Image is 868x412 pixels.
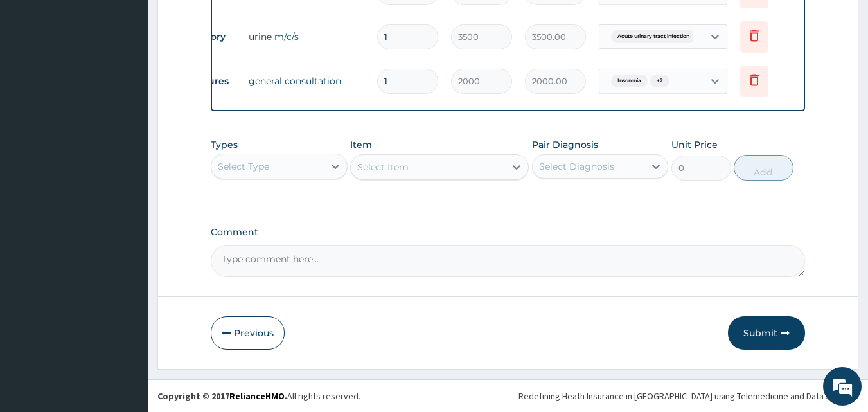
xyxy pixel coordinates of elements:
[532,138,598,151] label: Pair Diagnosis
[350,138,372,151] label: Item
[6,275,245,320] textarea: Type your message and hit 'Enter'
[611,30,696,43] span: Acute urinary tract infection
[671,138,718,151] label: Unit Price
[148,379,868,412] footer: All rights reserved.
[218,160,269,173] div: Select Type
[728,316,805,350] button: Submit
[650,75,669,87] span: + 2
[75,124,177,254] span: We're online!
[211,316,285,350] button: Previous
[211,6,242,37] div: Minimize live chat window
[67,72,216,89] div: Chat with us now
[211,139,238,150] label: Types
[611,75,648,87] span: Insomnia
[211,227,806,238] label: Comment
[539,160,614,173] div: Select Diagnosis
[734,155,793,181] button: Add
[242,24,371,49] td: urine m/c/s
[229,390,285,402] a: RelianceHMO
[24,64,52,96] img: d_794563401_company_1708531726252_794563401
[518,390,858,402] div: Redefining Heath Insurance in [GEOGRAPHIC_DATA] using Telemedicine and Data Science!
[157,390,287,402] strong: Copyright © 2017 .
[242,68,371,94] td: general consultation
